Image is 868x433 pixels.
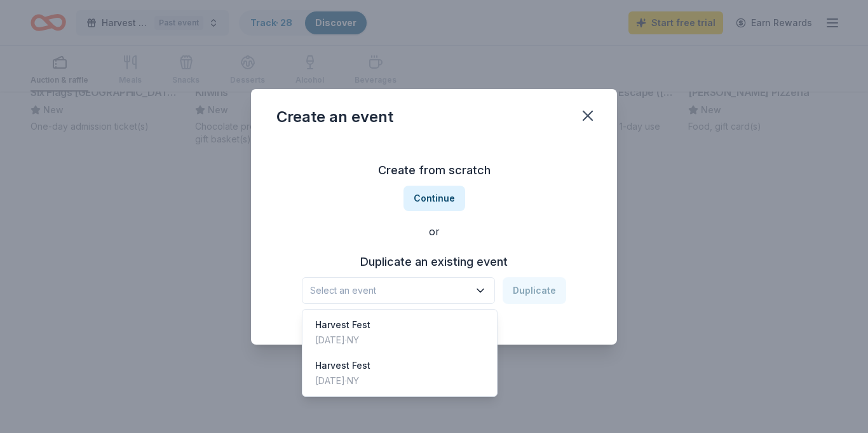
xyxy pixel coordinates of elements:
[302,277,495,304] button: Select an event
[310,283,469,298] span: Select an event
[315,333,370,348] div: [DATE] · NY
[315,373,370,388] div: [DATE] · NY
[302,309,498,397] div: Select an event
[315,358,370,373] div: Harvest Fest
[315,317,370,333] div: Harvest Fest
